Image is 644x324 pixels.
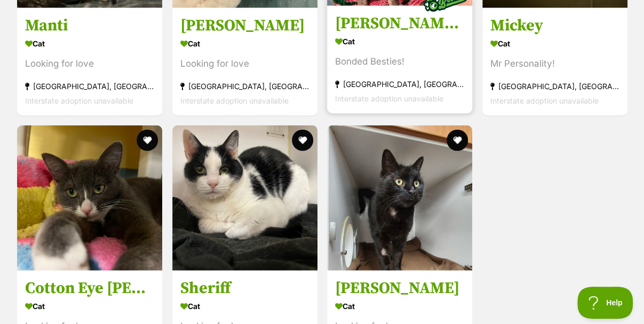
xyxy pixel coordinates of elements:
a: [PERSON_NAME] and Nala Cat Bonded Besties! [GEOGRAPHIC_DATA], [GEOGRAPHIC_DATA] Interstate adopti... [327,5,472,113]
div: Cat [25,35,154,51]
h3: Mickey [490,15,619,35]
img: Kronk [327,125,472,271]
button: favourite [291,130,313,151]
div: Cat [180,35,309,51]
div: Cat [25,298,154,314]
h3: Manti [25,15,154,35]
h3: [PERSON_NAME] [180,15,309,35]
div: [GEOGRAPHIC_DATA], [GEOGRAPHIC_DATA] [180,78,309,93]
span: Interstate adoption unavailable [180,96,289,105]
button: favourite [447,130,468,151]
div: Cat [335,33,464,49]
h3: Cotton Eye [PERSON_NAME] [25,278,154,298]
span: Interstate adoption unavailable [25,96,133,105]
h3: [PERSON_NAME] [335,278,464,298]
img: Sheriff [172,125,317,271]
iframe: Help Scout Beacon - Open [577,287,633,319]
div: [GEOGRAPHIC_DATA], [GEOGRAPHIC_DATA] [335,76,464,91]
span: Interstate adoption unavailable [335,93,443,102]
div: Looking for love [25,56,154,70]
a: Manti Cat Looking for love [GEOGRAPHIC_DATA], [GEOGRAPHIC_DATA] Interstate adoption unavailable f... [17,7,162,115]
div: Cat [490,35,619,51]
img: Cotton Eye Joe [17,125,162,271]
div: Cat [180,298,309,314]
span: Interstate adoption unavailable [490,96,599,105]
div: Bonded Besties! [335,54,464,68]
div: Looking for love [180,56,309,70]
button: favourite [137,130,158,151]
div: [GEOGRAPHIC_DATA], [GEOGRAPHIC_DATA] [490,78,619,93]
div: Mr Personality! [490,56,619,70]
a: Mickey Cat Mr Personality! [GEOGRAPHIC_DATA], [GEOGRAPHIC_DATA] Interstate adoption unavailable f... [482,7,627,115]
div: Cat [335,298,464,314]
a: [PERSON_NAME] Cat Looking for love [GEOGRAPHIC_DATA], [GEOGRAPHIC_DATA] Interstate adoption unava... [172,7,317,115]
h3: Sheriff [180,278,309,298]
div: [GEOGRAPHIC_DATA], [GEOGRAPHIC_DATA] [25,78,154,93]
h3: [PERSON_NAME] and Nala [335,13,464,33]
